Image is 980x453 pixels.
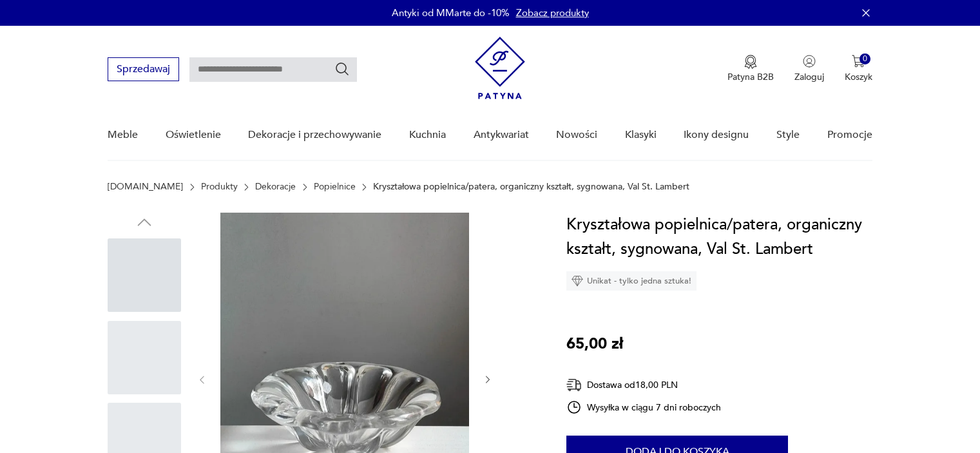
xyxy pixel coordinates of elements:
[566,332,623,356] p: 65,00 zł
[566,377,582,393] img: Ikona dostawy
[776,110,800,160] a: Style
[572,275,583,287] img: Ikona diamentu
[852,55,865,68] img: Ikona koszyka
[108,57,179,81] button: Sprzedawaj
[556,110,597,160] a: Nowości
[794,55,824,83] button: Zaloguj
[684,110,749,160] a: Ikony designu
[334,61,350,77] button: Szukaj
[566,377,721,393] div: Dostawa od 18,00 PLN
[392,6,510,19] p: Antyki od MMarte do -10%
[108,66,179,75] a: Sprzedawaj
[727,71,774,83] p: Patyna B2B
[566,271,697,291] div: Unikat - tylko jedna sztuka!
[108,182,183,192] a: [DOMAIN_NAME]
[255,182,296,192] a: Dekoracje
[845,71,872,83] p: Koszyk
[625,110,657,160] a: Klasyki
[727,55,774,83] button: Patyna B2B
[248,110,381,160] a: Dekoracje i przechowywanie
[744,55,757,69] img: Ikona medalu
[566,400,721,415] div: Wysyłka w ciągu 7 dni roboczych
[803,55,816,68] img: Ikonka użytkownika
[314,182,356,192] a: Popielnice
[827,110,872,160] a: Promocje
[794,71,824,83] p: Zaloguj
[860,53,870,64] div: 0
[373,182,689,192] p: Kryształowa popielnica/patera, organiczny kształt, sygnowana, Val St. Lambert
[475,37,525,99] img: Patyna - sklep z meblami i dekoracjami vintage
[166,110,221,160] a: Oświetlenie
[845,55,872,83] button: 0Koszyk
[201,182,238,192] a: Produkty
[727,55,774,83] a: Ikona medaluPatyna B2B
[474,110,529,160] a: Antykwariat
[409,110,446,160] a: Kuchnia
[566,213,872,262] h1: Kryształowa popielnica/patera, organiczny kształt, sygnowana, Val St. Lambert
[516,6,589,19] a: Zobacz produkty
[108,110,138,160] a: Meble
